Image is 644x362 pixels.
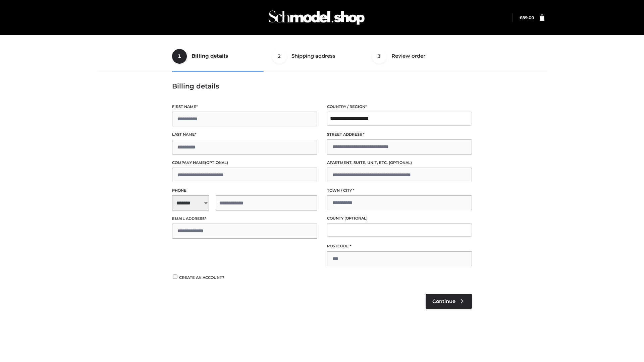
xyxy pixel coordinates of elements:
[432,298,455,304] span: Continue
[520,15,522,20] span: £
[327,215,472,222] label: County
[327,104,472,110] label: Country / Region
[266,4,367,31] img: Schmodel Admin 964
[205,160,228,165] span: (optional)
[520,15,534,20] a: £89.00
[172,160,317,166] label: Company name
[172,131,317,138] label: Last name
[172,216,317,222] label: Email address
[426,294,472,309] a: Continue
[327,187,472,194] label: Town / City
[179,275,224,280] span: Create an account?
[327,160,472,166] label: Apartment, suite, unit, etc.
[389,160,412,165] span: (optional)
[172,275,178,279] input: Create an account?
[520,15,534,20] bdi: 89.00
[327,131,472,138] label: Street address
[172,104,317,110] label: First name
[172,187,317,194] label: Phone
[344,216,368,221] span: (optional)
[327,243,472,249] label: Postcode
[172,82,472,90] h3: Billing details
